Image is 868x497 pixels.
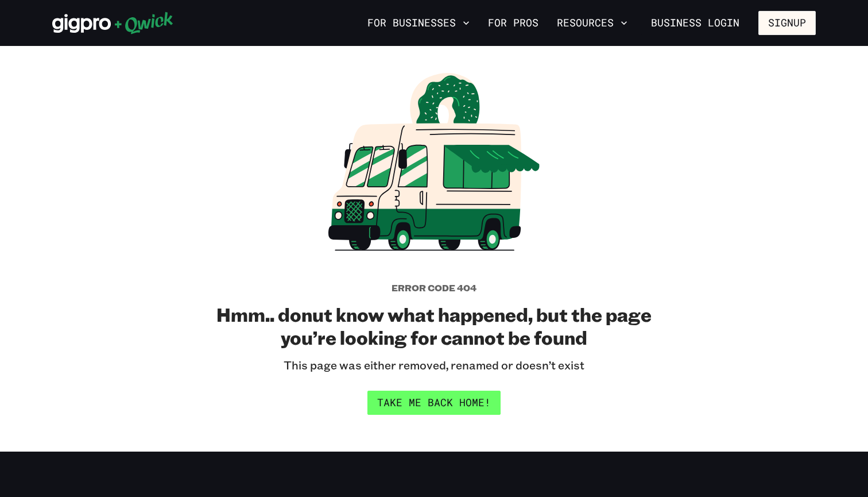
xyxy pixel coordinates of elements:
[552,13,632,33] button: Resources
[758,11,816,35] button: Signup
[483,13,543,33] a: For Pros
[363,13,474,33] button: For Businesses
[641,11,749,35] a: Business Login
[392,282,476,294] h5: Error code 404
[216,303,652,349] h2: Hmm.. donut know what happened, but the page you’re looking for cannot be found
[284,358,584,372] p: This page was either removed, renamed or doesn’t exist
[367,391,501,415] a: Take me back home!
